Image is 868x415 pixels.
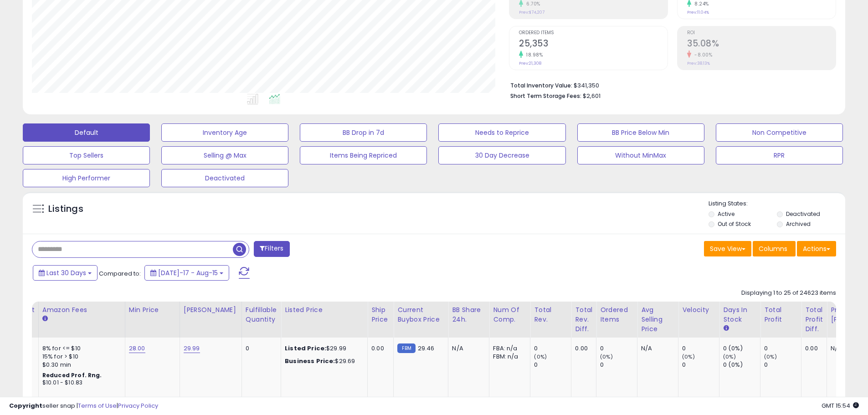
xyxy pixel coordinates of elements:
[753,241,796,256] button: Columns
[452,344,482,353] div: N/A
[534,353,547,360] small: (0%)
[534,344,571,353] div: 0
[716,123,843,142] button: Non Competitive
[33,265,98,281] button: Last 30 Days
[78,401,117,410] a: Terms of Use
[161,169,288,187] button: Deactivated
[723,361,760,369] div: 0 (0%)
[716,146,843,164] button: RPR
[687,10,709,15] small: Prev: 11.04%
[519,10,544,15] small: Prev: $74,207
[493,344,523,353] div: FBA: n/a
[118,401,158,410] a: Privacy Policy
[687,38,836,51] h2: 35.08%
[519,31,668,36] span: Ordered Items
[718,220,751,228] label: Out of Stock
[161,146,288,164] button: Selling @ Max
[129,344,145,353] a: 28.00
[300,146,427,164] button: Items Being Repriced
[438,123,565,142] button: Needs to Reprice
[687,61,710,66] small: Prev: 38.13%
[523,51,543,58] small: 18.98%
[577,123,704,142] button: BB Price Below Min
[493,305,526,324] div: Num of Comp.
[23,146,150,164] button: Top Sellers
[397,305,444,324] div: Current Buybox Price
[246,305,277,324] div: Fulfillable Quantity
[452,305,485,324] div: BB Share 24h.
[764,305,797,324] div: Total Profit
[510,92,581,100] b: Short Term Storage Fees:
[371,344,386,353] div: 0.00
[723,305,756,324] div: Days In Stock
[42,361,118,369] div: $0.30 min
[786,220,811,228] label: Archived
[285,344,326,353] b: Listed Price:
[510,82,572,89] b: Total Inventory Value:
[129,305,176,315] div: Min Price
[682,361,719,369] div: 0
[42,344,118,353] div: 8% for <= $10
[300,123,427,142] button: BB Drop in 7d
[397,343,415,353] small: FBM
[764,361,801,369] div: 0
[600,305,633,324] div: Ordered Items
[99,269,141,278] span: Compared to:
[534,361,571,369] div: 0
[575,344,589,353] div: 0.00
[184,344,200,353] a: 29.99
[158,268,218,277] span: [DATE]-17 - Aug-15
[691,0,709,7] small: 8.24%
[161,123,288,142] button: Inventory Age
[418,344,435,353] span: 29.46
[723,353,736,360] small: (0%)
[371,305,390,324] div: Ship Price
[144,265,229,281] button: [DATE]-17 - Aug-15
[600,353,613,360] small: (0%)
[797,241,836,256] button: Actions
[246,344,274,353] div: 0
[704,241,751,256] button: Save View
[42,379,118,387] div: $10.01 - $10.83
[682,344,719,353] div: 0
[805,344,820,353] div: 0.00
[764,353,777,360] small: (0%)
[438,146,565,164] button: 30 Day Decrease
[42,305,121,315] div: Amazon Fees
[641,305,674,334] div: Avg Selling Price
[285,344,360,353] div: $29.99
[691,51,712,58] small: -8.00%
[583,92,601,100] span: $2,601
[9,401,42,410] strong: Copyright
[510,79,829,90] li: $341,350
[285,305,364,315] div: Listed Price
[709,200,845,208] p: Listing States:
[687,31,836,36] span: ROI
[759,244,787,253] span: Columns
[534,305,567,324] div: Total Rev.
[741,289,836,297] div: Displaying 1 to 25 of 24623 items
[600,361,637,369] div: 0
[254,241,289,257] button: Filters
[682,353,695,360] small: (0%)
[42,353,118,361] div: 15% for > $10
[519,61,541,66] small: Prev: 21,308
[46,268,86,277] span: Last 30 Days
[723,344,760,353] div: 0 (0%)
[600,344,637,353] div: 0
[493,353,523,361] div: FBM: n/a
[9,402,158,410] div: seller snap | |
[805,305,823,334] div: Total Profit Diff.
[42,315,48,323] small: Amazon Fees.
[682,305,715,315] div: Velocity
[42,371,102,379] b: Reduced Prof. Rng.
[23,123,150,142] button: Default
[764,344,801,353] div: 0
[718,210,734,218] label: Active
[285,357,360,365] div: $29.69
[786,210,820,218] label: Deactivated
[523,0,540,7] small: 6.70%
[575,305,592,334] div: Total Rev. Diff.
[519,38,668,51] h2: 25,353
[822,401,859,410] span: 2025-09-15 15:54 GMT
